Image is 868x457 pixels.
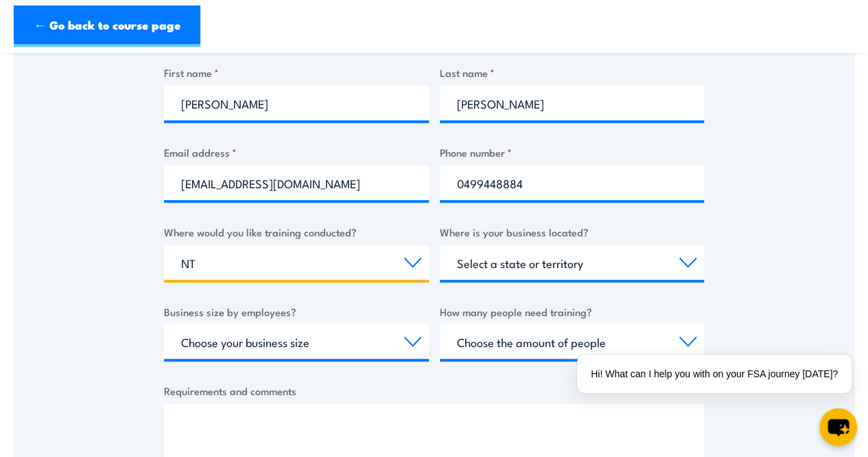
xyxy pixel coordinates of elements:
label: Where is your business located? [440,224,705,240]
a: ← Go back to course page [14,5,200,47]
label: Email address [164,144,429,160]
div: Hi! What can I help you with on your FSA journey [DATE]? [577,355,852,393]
label: Business size by employees? [164,304,429,320]
button: chat-button [819,408,857,446]
label: Phone number [440,144,705,160]
label: Where would you like training conducted? [164,224,429,240]
label: First name [164,65,429,80]
label: How many people need training? [440,304,705,320]
label: Last name [440,65,705,80]
label: Requirements and comments [164,383,704,399]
